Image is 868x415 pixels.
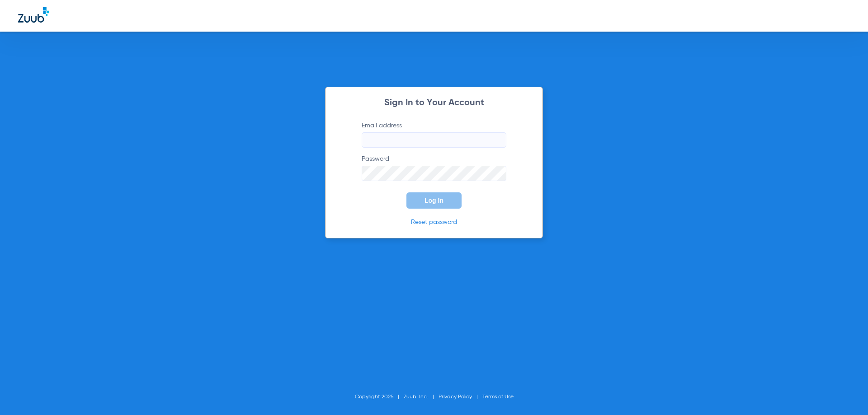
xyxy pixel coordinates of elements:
input: Email address [362,132,506,148]
img: Zuub Logo [18,7,49,23]
a: Privacy Policy [439,394,472,400]
span: Log In [425,197,443,204]
label: Password [362,154,506,181]
h2: Sign In to Your Account [348,98,520,107]
li: Zuub, Inc. [404,392,439,401]
button: Log In [406,192,462,209]
a: Terms of Use [482,394,514,400]
label: Email address [362,121,506,148]
input: Password [362,166,506,181]
li: Copyright 2025 [355,392,404,401]
a: Reset password [411,219,457,225]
